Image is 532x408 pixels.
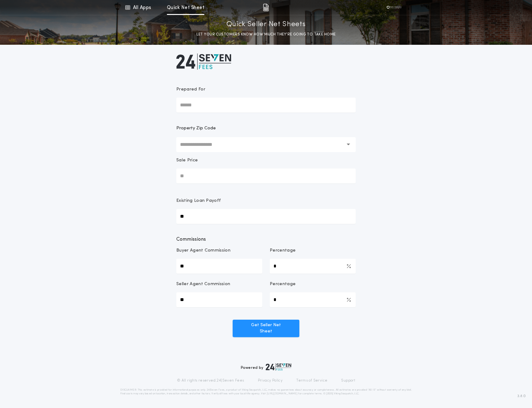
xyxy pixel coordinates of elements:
img: logo [266,363,291,371]
a: Privacy Policy [258,378,283,383]
img: img [263,4,269,11]
input: Percentage [270,259,356,274]
label: Property Zip Code [176,125,216,132]
span: Commissions [176,236,356,243]
p: Buyer Agent Commission [176,248,230,254]
p: Quick Seller Net Sheets [226,20,306,30]
img: logo [176,53,231,70]
p: Prepared For [176,86,205,93]
span: 3.8.0 [517,393,526,399]
div: Powered by [241,363,291,371]
p: LET YOUR CUSTOMERS KNOW HOW MUCH THEY’RE GOING TO TAKE HOME [197,31,336,38]
p: Percentage [270,281,296,287]
p: DISCLAIMER: This estimate is provided for informational purposes only. 24|Seven Fees, a product o... [120,388,412,396]
input: Seller Agent Commission [176,292,262,307]
p: Existing Loan Payoff [176,198,221,204]
a: [URL][DOMAIN_NAME] [267,392,297,395]
p: Percentage [270,248,296,254]
input: Prepared For [176,98,356,113]
input: Buyer Agent Commission [176,259,262,274]
img: vs-icon [385,4,403,11]
p: Sale Price [176,157,198,164]
input: Existing Loan Payoff [176,209,356,224]
p: © All rights reserved. 24|Seven Fees [177,378,244,383]
p: Seller Agent Commission [176,281,230,287]
a: Support [341,378,355,383]
a: Terms of Service [296,378,327,383]
input: Sale Price [176,169,356,183]
button: Get Seller Net Sheet [233,320,299,337]
input: Percentage [270,292,356,307]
